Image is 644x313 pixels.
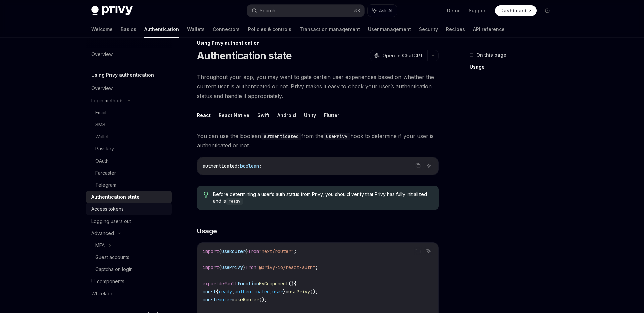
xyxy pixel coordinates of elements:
[235,289,270,295] span: authenticated
[203,297,216,303] span: const
[219,264,221,270] span: {
[424,161,433,170] button: Ask AI
[95,241,105,249] div: MFA
[95,253,129,261] div: Guest accounts
[232,297,235,303] span: =
[197,72,439,101] span: Throughout your app, you may want to gate certain user experiences based on whether the current u...
[283,289,286,295] span: }
[86,288,172,300] a: Whitelabel
[91,193,140,201] div: Authentication state
[446,21,465,38] a: Recipes
[288,280,294,287] span: ()
[95,109,106,117] div: Email
[95,265,133,273] div: Captcha on login
[91,290,115,298] div: Whitelabel
[257,107,269,123] button: Swift
[95,181,116,189] div: Telegram
[419,21,438,38] a: Security
[414,161,422,170] button: Copy the contents from the code block
[95,145,114,153] div: Passkey
[86,48,172,60] a: Overview
[470,62,558,72] a: Usage
[370,50,427,61] button: Open in ChatGPT
[213,191,432,205] span: Before determining a user’s auth status from Privy, you should verify that Privy has fully initia...
[414,247,422,255] button: Copy the contents from the code block
[86,215,172,227] a: Logging users out
[86,143,172,155] a: Passkey
[476,51,506,59] span: On this page
[240,163,259,169] span: boolean
[86,263,172,275] a: Captcha on login
[91,71,154,79] h5: Using Privy authentication
[95,133,109,141] div: Wallet
[246,264,256,270] span: from
[203,163,237,169] span: authenticated
[86,179,172,191] a: Telegram
[91,97,124,105] div: Login methods
[277,107,296,123] button: Android
[353,8,360,13] span: ⌘ K
[219,280,237,287] span: default
[144,21,179,38] a: Authentication
[324,107,339,123] button: Flutter
[204,192,208,198] svg: Tip
[260,7,278,15] div: Search...
[86,107,172,119] a: Email
[197,226,217,236] span: Usage
[248,21,291,38] a: Policies & controls
[256,264,315,270] span: "@privy-io/react-auth"
[259,280,288,287] span: MyComponent
[542,5,553,16] button: Toggle dark mode
[86,251,172,263] a: Guest accounts
[203,289,216,295] span: const
[226,198,243,205] code: ready
[86,82,172,95] a: Overview
[216,289,219,295] span: {
[91,50,113,58] div: Overview
[447,7,461,14] a: Demo
[259,248,294,254] span: "next/router"
[261,133,301,140] code: authenticated
[286,289,288,295] span: =
[247,5,364,17] button: Search...⌘K
[221,264,243,270] span: usePrivy
[203,248,219,254] span: import
[121,21,136,38] a: Basics
[86,155,172,167] a: OAuth
[270,289,272,295] span: ,
[469,7,487,14] a: Support
[473,21,505,38] a: API reference
[500,7,526,14] span: Dashboard
[213,21,240,38] a: Connectors
[259,163,262,169] span: ;
[86,203,172,215] a: Access tokens
[294,280,297,287] span: {
[95,121,105,129] div: SMS
[424,247,433,255] button: Ask AI
[95,157,109,165] div: OAuth
[86,131,172,143] a: Wallet
[368,5,397,17] button: Ask AI
[187,21,205,38] a: Wallets
[216,297,232,303] span: router
[323,133,350,140] code: usePrivy
[219,107,249,123] button: React Native
[91,229,114,237] div: Advanced
[197,40,439,46] div: Using Privy authentication
[91,277,124,286] div: UI components
[382,52,423,59] span: Open in ChatGPT
[221,248,246,254] span: useRouter
[304,107,316,123] button: Unity
[197,107,211,123] button: React
[91,21,113,38] a: Welcome
[86,275,172,288] a: UI components
[237,280,259,287] span: function
[310,289,318,295] span: ();
[235,297,259,303] span: useRouter
[243,264,246,270] span: }
[248,248,259,254] span: from
[91,84,113,92] div: Overview
[315,264,318,270] span: ;
[246,248,248,254] span: }
[203,280,219,287] span: export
